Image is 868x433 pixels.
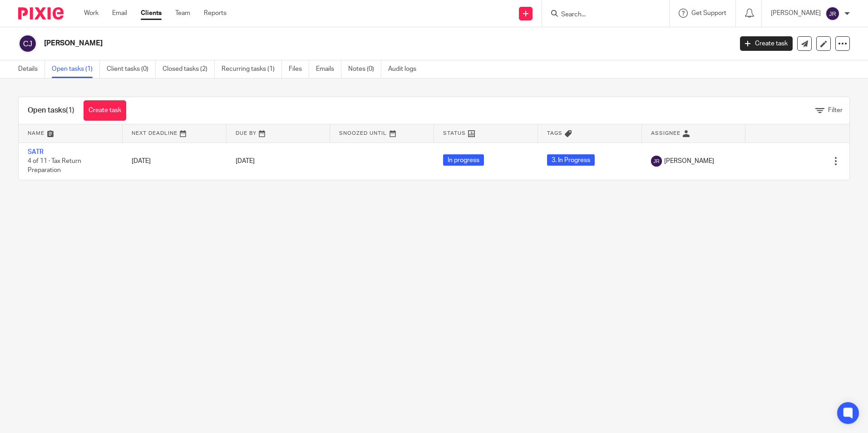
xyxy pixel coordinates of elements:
img: svg%3E [18,34,37,53]
span: 3. In Progress [547,154,595,166]
a: Notes (0) [348,60,381,78]
a: Team [175,9,190,18]
span: Status [443,131,466,136]
span: Filter [828,107,843,113]
a: Open tasks (1) [52,60,100,78]
a: Create task [740,36,793,51]
input: Search [560,11,642,19]
a: Email [112,9,127,18]
span: [DATE] [236,158,255,164]
a: SATR [28,149,44,155]
a: Emails [316,60,341,78]
img: Pixie [18,7,64,20]
h1: Open tasks [28,106,74,115]
a: Details [18,60,45,78]
span: In progress [443,154,484,166]
td: [DATE] [123,143,227,180]
a: Recurring tasks (1) [222,60,282,78]
span: [PERSON_NAME] [664,157,714,166]
span: 4 of 11 · Tax Return Preparation [28,158,81,174]
img: svg%3E [651,156,662,167]
span: Tags [547,131,562,136]
a: Create task [84,100,126,121]
span: (1) [66,107,74,114]
a: Work [84,9,99,18]
p: [PERSON_NAME] [771,9,821,18]
a: Reports [204,9,227,18]
a: Closed tasks (2) [163,60,215,78]
img: svg%3E [825,6,840,21]
a: Client tasks (0) [107,60,156,78]
a: Files [289,60,309,78]
a: Audit logs [388,60,423,78]
span: Get Support [691,10,726,16]
span: Snoozed Until [339,131,387,136]
a: Clients [141,9,162,18]
h2: [PERSON_NAME] [44,39,590,48]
